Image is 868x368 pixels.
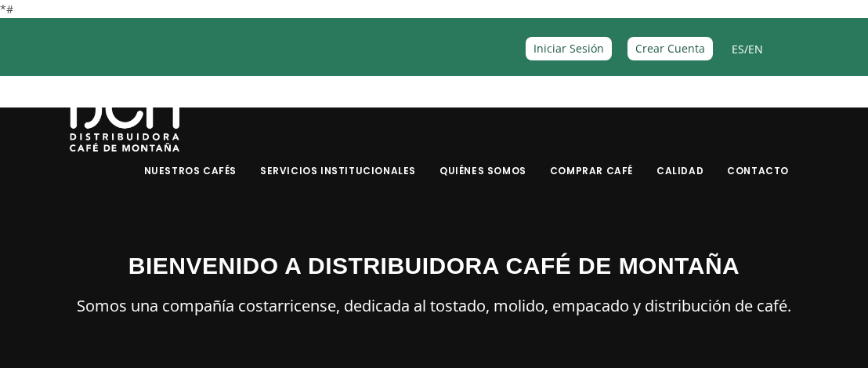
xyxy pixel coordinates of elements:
[526,37,612,60] a: Iniciar Sesión
[732,40,763,58] span: /
[430,140,536,177] a: Quiénes Somos
[627,37,713,60] a: Crear Cuenta
[732,42,744,56] a: ES
[718,140,798,177] a: Contacto
[647,140,713,177] a: Calidad
[541,140,642,177] a: Comprar Café
[251,140,425,177] a: Servicios Institucionales
[70,248,798,283] h3: BIENVENIDO A DISTRIBUIDORA CAFÉ DE MONTAÑA
[748,42,763,56] a: EN
[135,140,246,177] a: Nuestros Cafés
[70,293,798,319] p: Somos una compañía costarricense, dedicada al tostado, molido, empacado y distribución de café.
